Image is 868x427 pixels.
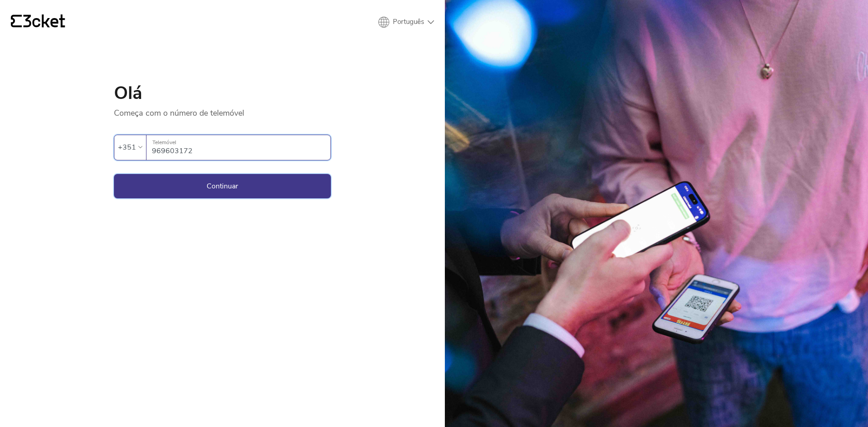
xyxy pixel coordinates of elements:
[118,141,136,154] div: +351
[11,14,65,30] a: {' '}
[11,15,22,28] g: {' '}
[152,135,330,160] input: Telemóvel
[114,174,331,198] button: Continuar
[146,135,330,150] label: Telemóvel
[114,84,331,102] h1: Olá
[114,102,331,118] p: Começa com o número de telemóvel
